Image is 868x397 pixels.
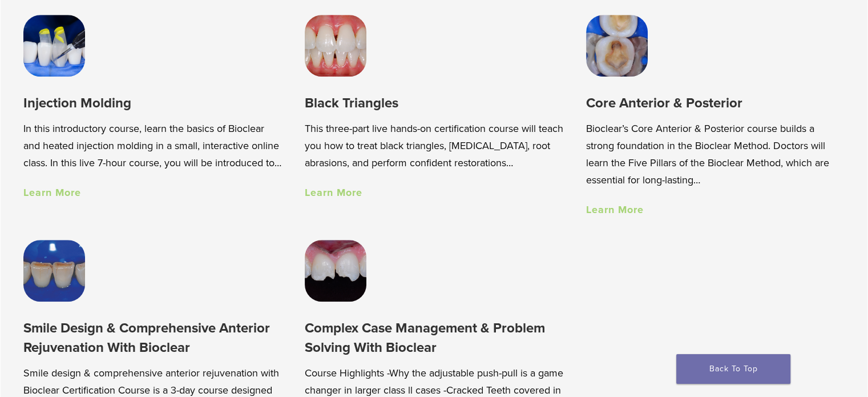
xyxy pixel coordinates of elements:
h3: Injection Molding [23,94,282,113]
h3: Core Anterior & Posterior [586,94,845,113]
a: Learn More [305,186,362,199]
h3: Complex Case Management & Problem Solving With Bioclear [305,319,563,357]
a: Learn More [586,203,644,216]
p: This three-part live hands-on certification course will teach you how to treat black triangles, [... [305,120,563,171]
h3: Black Triangles [305,94,563,113]
a: Learn More [23,186,81,199]
p: In this introductory course, learn the basics of Bioclear and heated injection molding in a small... [23,120,282,171]
p: Bioclear’s Core Anterior & Posterior course builds a strong foundation in the Bioclear Method. Do... [586,120,845,189]
h3: Smile Design & Comprehensive Anterior Rejuvenation With Bioclear [23,319,282,357]
a: Back To Top [676,354,790,384]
